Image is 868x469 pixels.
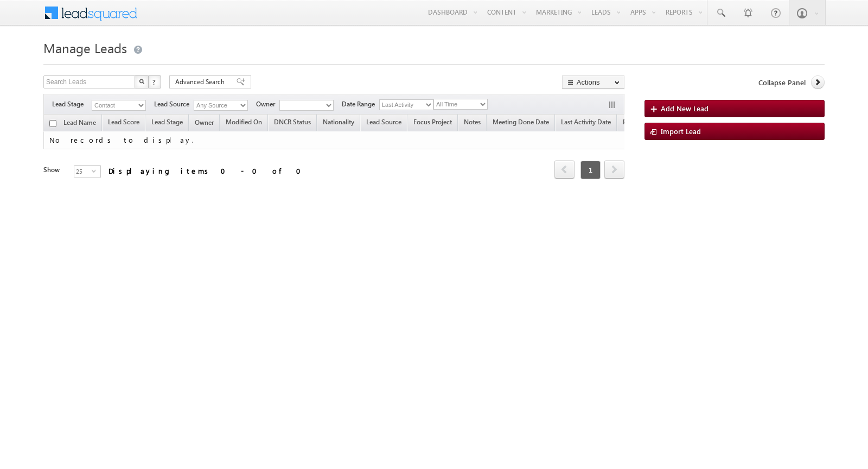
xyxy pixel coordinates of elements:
[175,77,228,87] span: Advanced Search
[556,116,616,130] a: Last Activity Date
[92,168,100,173] span: select
[361,116,407,130] a: Lead Source
[408,116,457,130] a: Focus Project
[562,75,624,89] button: Actions
[148,75,161,88] button: ?
[108,118,139,126] span: Lead Score
[413,118,452,126] span: Focus Project
[554,160,575,179] span: prev
[661,126,701,136] span: Import Lead
[274,118,311,126] span: DNCR Status
[226,118,262,126] span: Modified On
[366,118,401,126] span: Lead Source
[43,165,65,175] div: Show
[604,160,624,179] span: next
[342,99,379,109] span: Date Range
[580,161,601,179] span: 1
[269,116,316,130] a: DNCR Status
[52,99,92,109] span: Lead Stage
[74,166,92,178] span: 25
[317,116,360,130] a: Nationality
[154,99,194,109] span: Lead Source
[323,118,354,126] span: Nationality
[103,116,145,130] a: Lead Score
[220,116,267,130] a: Modified On
[617,116,648,130] a: Project
[151,118,183,126] span: Lead Stage
[146,116,188,130] a: Lead Stage
[493,118,549,126] span: Meeting Done Date
[108,164,308,177] div: Displaying items 0 - 0 of 0
[554,161,575,179] a: prev
[623,118,643,126] span: Project
[487,116,554,130] a: Meeting Done Date
[49,120,56,127] input: Check all records
[152,77,157,86] span: ?
[661,104,709,113] span: Add New Lead
[458,116,486,130] a: Notes
[195,118,214,126] span: Owner
[43,39,127,56] span: Manage Leads
[758,78,806,87] span: Collapse Panel
[256,99,279,109] span: Owner
[604,161,624,179] a: next
[139,79,144,84] img: Search
[58,117,101,131] a: Lead Name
